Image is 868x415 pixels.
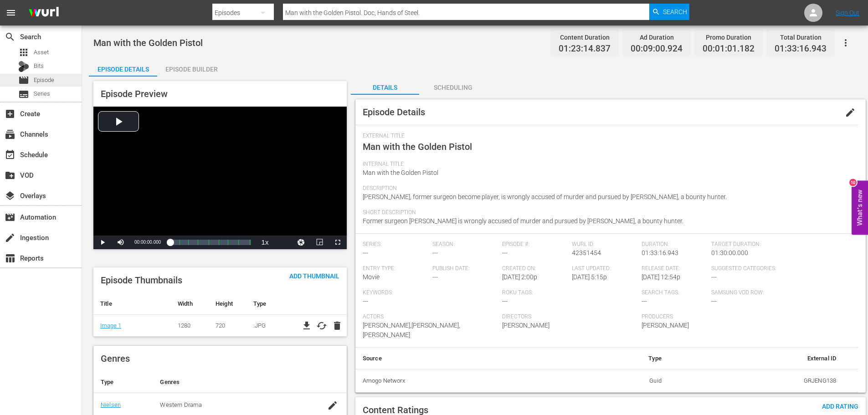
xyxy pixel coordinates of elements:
button: Episode Builder [157,58,226,77]
td: Guid [566,369,669,393]
button: cached [316,320,327,331]
span: delete [332,320,343,331]
th: Type [566,348,669,369]
span: Season: [432,241,498,248]
button: Mute [112,236,130,249]
span: Description [363,185,846,192]
button: edit [839,102,861,123]
span: Asset [34,48,49,57]
button: Scheduling [419,77,488,95]
span: Keywords: [363,289,498,297]
span: Suggested Categories: [711,265,846,272]
span: Search [663,4,687,20]
button: Add Rating [815,397,866,414]
span: 00:09:00.924 [631,44,683,54]
button: Play [93,236,112,249]
span: Episode #: [502,241,567,248]
th: Amogo Networx [355,369,566,393]
span: Episode Details [363,107,425,118]
span: --- [363,249,368,256]
td: 1280 [171,315,209,337]
span: Short Description [363,209,846,216]
span: Ingestion [5,232,15,243]
span: Asset [18,47,29,58]
button: Playback Rate [256,236,274,249]
button: Open Feedback Widget [852,180,868,235]
span: Roku Tags: [502,289,637,297]
a: Sign Out [836,9,859,16]
span: 00:00:00.000 [134,240,161,245]
th: Type [247,293,297,315]
div: Video Player [93,107,347,249]
span: External Title [363,133,846,140]
div: Bits [18,61,29,72]
div: Episode Details [89,58,157,80]
th: External ID [669,348,843,369]
span: Bits [34,61,44,71]
div: Promo Duration [703,31,755,44]
th: Type [93,371,153,393]
a: Image 1 [100,322,121,329]
span: Entry Type: [363,265,428,272]
span: Man with the Golden Pistol [93,37,203,48]
span: edit [845,107,856,118]
span: [DATE] 12:54p [642,273,680,281]
span: [PERSON_NAME] [502,322,550,329]
span: Internal Title [363,161,846,168]
span: 01:23:14.837 [559,44,611,54]
th: Genres [153,371,318,393]
span: --- [502,249,508,256]
span: --- [363,297,368,305]
span: --- [502,297,508,305]
span: Actors [363,313,498,321]
span: Series [18,89,29,100]
div: Details [351,77,419,98]
span: Release Date: [642,265,707,272]
span: Genres [101,353,130,364]
a: file_download [301,320,312,331]
span: [DATE] 5:15p [572,273,607,281]
span: [PERSON_NAME], former surgeon become player, is wrongly accused of murder and pursued by [PERSON_... [363,193,727,200]
span: --- [711,273,717,281]
span: Add Rating [815,403,866,410]
span: Man with the Golden Pistol [363,169,438,176]
span: [PERSON_NAME] [642,322,689,329]
table: simple table [355,348,858,393]
span: Automation [5,212,15,223]
span: --- [642,297,647,305]
span: Add Thumbnail [282,272,347,280]
div: Progress Bar [170,240,251,245]
span: 01:30:00.000 [711,249,748,256]
button: Fullscreen [329,236,347,249]
div: Content Duration [559,31,611,44]
span: Create [5,108,15,119]
span: Man with the Golden Pistol [363,141,472,152]
span: 42351454 [572,249,601,256]
th: Width [171,293,209,315]
img: ans4CAIJ8jUAAAAAAAAAAAAAAAAAAAAAAAAgQb4GAAAAAAAAAAAAAAAAAAAAAAAAJMjXAAAAAAAAAAAAAAAAAAAAAAAAgAT5G... [22,2,66,24]
span: menu [5,7,16,18]
th: Height [209,293,247,315]
span: Episode Thumbnails [101,275,182,286]
div: Scheduling [419,77,488,98]
span: Schedule [5,149,15,160]
td: GRJENG138 [669,369,843,393]
span: Movie [363,273,380,281]
span: 00:01:01.182 [703,44,755,54]
span: --- [432,249,438,256]
span: [DATE] 2:00p [502,273,537,281]
span: Reports [5,253,15,264]
span: Publish Date: [432,265,498,272]
span: Search [5,31,15,42]
span: Target Duration: [711,241,846,248]
span: Producers [642,313,776,321]
span: Samsung VOD Row: [711,289,776,297]
span: Wurl ID: [572,241,637,248]
td: .JPG [247,315,297,337]
button: Episode Details [89,58,157,77]
span: VOD [5,170,15,181]
div: 10 [849,179,857,186]
span: Overlays [5,190,15,201]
